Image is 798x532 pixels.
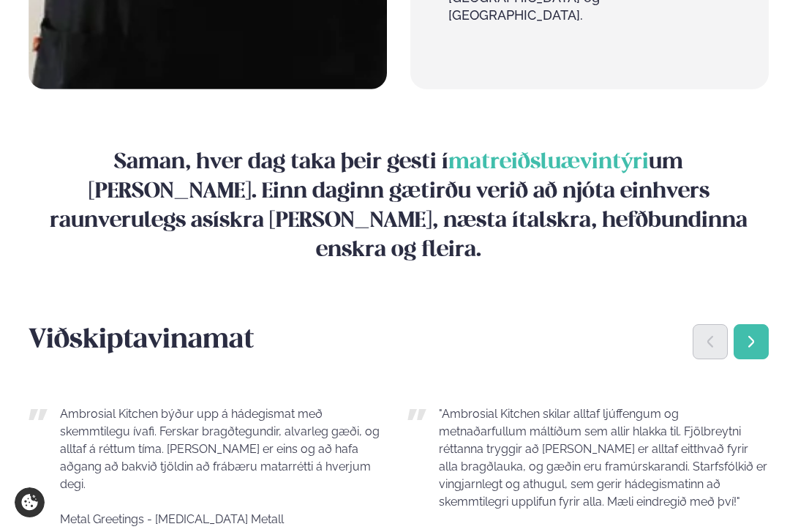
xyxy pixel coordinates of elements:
[60,407,380,491] span: Ambrosial Kitchen býður upp á hádegismat með skemmtilegu ívafi. Ferskar bragðtegundir, alvarleg g...
[439,407,767,509] span: "Ambrosial Kitchen skilar alltaf ljúffengum og metnaðarfullum máltíðum sem allir hlakka til. Fjöl...
[29,328,254,353] span: Viðskiptavinamat
[60,512,284,526] span: Metal Greetings - [MEDICAL_DATA] Metall
[33,148,765,265] h4: Saman, hver dag taka þeir gesti í um [PERSON_NAME]. Einn daginn gætirðu verið að njóta einhvers r...
[693,324,728,359] div: Previous slide
[734,324,769,359] div: Next slide
[448,152,649,173] span: matreiðsluævintýri
[15,487,45,517] a: Cookie settings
